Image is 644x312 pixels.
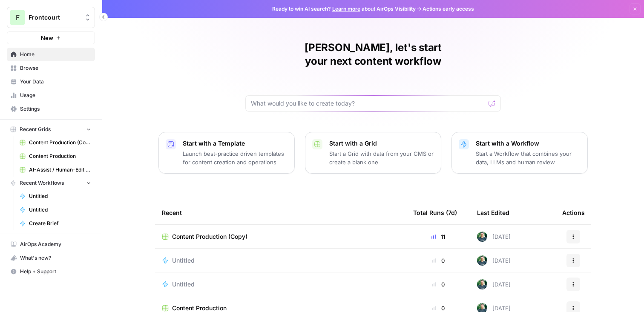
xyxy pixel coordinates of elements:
a: Your Data [7,75,95,89]
img: h07igkfloj1v9lqp1sxvufjbesm0 [477,232,487,242]
div: 0 [413,280,463,289]
h1: [PERSON_NAME], let's start your next content workflow [245,41,501,68]
p: Start a Workflow that combines your data, LLMs and human review [476,149,581,166]
input: What would you like to create today? [251,99,485,108]
a: Usage [7,89,95,102]
a: Browse [7,61,95,75]
span: Settings [20,105,91,113]
button: Recent Workflows [7,177,95,189]
span: Browse [20,64,91,72]
span: AI-Assist / Human-Edit Workflow [29,166,91,174]
span: Untitled [29,192,91,200]
span: Recent Grids [20,126,51,133]
span: New [41,34,53,42]
span: Content Production (Copy) [29,139,91,146]
span: Recent Workflows [20,179,64,187]
p: Start a Grid with data from your CMS or create a blank one [329,149,434,166]
span: Help + Support [20,268,91,275]
div: Actions [562,201,585,224]
a: Content Production (Copy) [16,136,95,149]
div: Last Edited [477,201,509,224]
span: Untitled [172,256,195,265]
span: Untitled [172,280,195,289]
img: h07igkfloj1v9lqp1sxvufjbesm0 [477,255,487,266]
div: [DATE] [477,255,511,266]
button: What's new? [7,251,95,265]
div: What's new? [7,252,95,264]
p: Launch best-practice driven templates for content creation and operations [183,149,287,166]
span: Frontcourt [29,13,80,22]
button: Workspace: Frontcourt [7,7,95,28]
a: Untitled [16,203,95,217]
a: Content Production (Copy) [162,232,400,241]
span: Your Data [20,78,91,86]
p: Start with a Workflow [476,139,581,148]
a: Create Brief [16,217,95,230]
span: Content Production (Copy) [172,232,247,241]
span: Actions early access [423,5,474,13]
div: 0 [413,256,463,265]
span: Ready to win AI search? about AirOps Visibility [272,5,416,13]
a: AI-Assist / Human-Edit Workflow [16,163,95,177]
span: F [16,12,20,23]
div: Recent [162,201,400,224]
button: New [7,31,95,44]
span: Home [20,51,91,58]
span: Content Production [29,152,91,160]
div: Total Runs (7d) [413,201,457,224]
button: Help + Support [7,265,95,278]
button: Start with a GridStart a Grid with data from your CMS or create a blank one [305,132,441,174]
button: Recent Grids [7,123,95,136]
a: Untitled [162,256,400,265]
a: AirOps Academy [7,238,95,251]
a: Home [7,48,95,61]
a: Settings [7,102,95,116]
button: Start with a TemplateLaunch best-practice driven templates for content creation and operations [158,132,295,174]
a: Content Production [16,149,95,163]
a: Untitled [16,189,95,203]
div: 11 [413,232,463,241]
span: Usage [20,92,91,99]
span: Untitled [29,206,91,214]
p: Start with a Grid [329,139,434,148]
span: AirOps Academy [20,240,91,248]
a: Learn more [332,6,360,12]
img: h07igkfloj1v9lqp1sxvufjbesm0 [477,279,487,289]
a: Untitled [162,280,400,289]
button: Start with a WorkflowStart a Workflow that combines your data, LLMs and human review [451,132,588,174]
p: Start with a Template [183,139,287,148]
div: [DATE] [477,232,511,242]
span: Create Brief [29,220,91,227]
div: [DATE] [477,279,511,289]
